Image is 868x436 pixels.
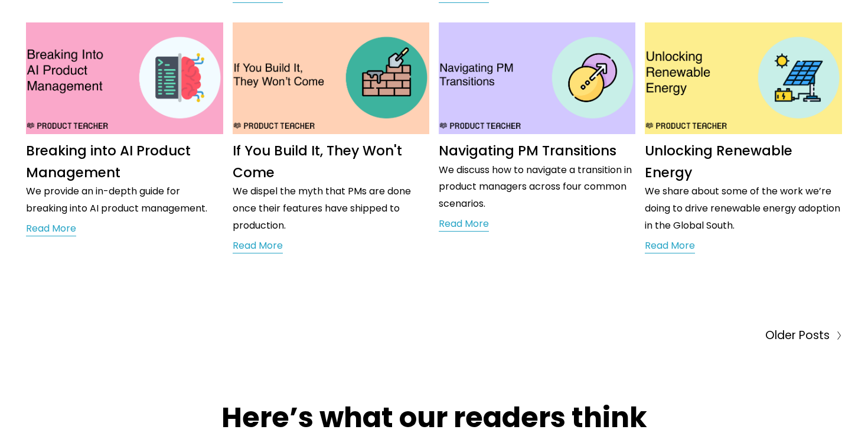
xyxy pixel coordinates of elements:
p: We discuss how to navigate a transition in product managers across four common scenarios. [439,162,635,213]
a: Read More [439,216,489,233]
span: Older Posts [765,325,830,346]
img: Breaking into AI Product Management [25,22,224,134]
p: We provide an in-depth guide for breaking into AI product management. [26,183,223,217]
p: We dispel the myth that PMs are done once their features have shipped to production. [233,183,429,234]
img: Unlocking Renewable Energy [644,22,843,134]
a: Unlocking Renewable Energy [645,141,792,182]
img: Navigating PM Transitions [438,22,637,134]
p: We share about some of the work we’re doing to drive renewable energy adoption in the Global South. [645,183,841,234]
a: Breaking into AI Product Management [26,141,191,182]
a: Older Posts [434,325,842,346]
a: Navigating PM Transitions [439,141,616,160]
a: Read More [233,237,283,255]
a: Read More [26,220,76,238]
a: If You Build It, They Won't Come [233,141,402,182]
img: If You Build It, They Won't Come [231,22,430,134]
a: Read More [645,237,695,255]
